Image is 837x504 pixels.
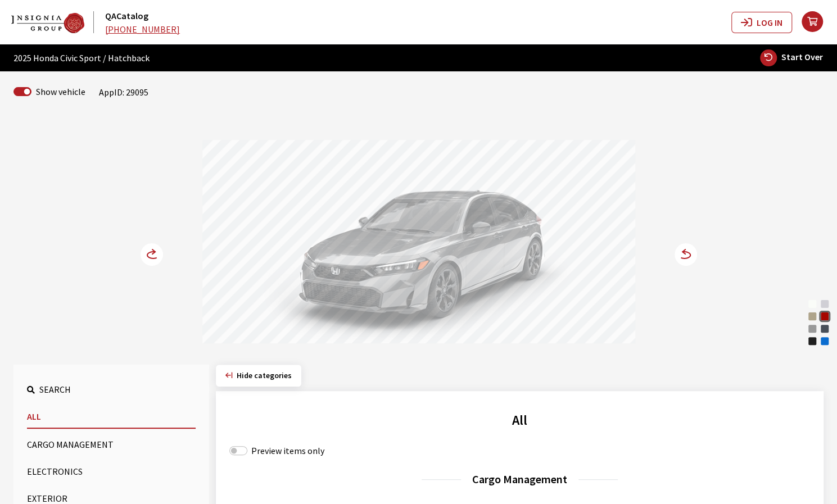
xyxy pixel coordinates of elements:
[11,11,103,33] a: QACatalog logo
[27,460,196,483] button: Electronics
[807,323,818,334] div: Urban Gray Pearl
[731,12,792,33] button: Log In
[13,51,150,65] span: 2025 Honda Civic Sport / Hatchback
[105,10,148,21] a: QACatalog
[819,335,830,347] div: Boost Blue Pearl
[27,433,196,456] button: Cargo Management
[99,85,148,99] div: AppID: 29095
[819,311,830,322] div: Rallye Red
[36,85,85,98] label: Show vehicle
[27,405,196,429] button: All
[237,370,292,380] span: Click to hide category section.
[807,335,818,347] div: Crystal Black Pearl
[216,365,301,387] button: Hide categories
[251,444,324,457] label: Preview items only
[105,24,180,35] a: [PHONE_NUMBER]
[229,410,810,430] h2: All
[781,51,823,62] span: Start Over
[229,471,810,488] h3: Cargo Management
[759,49,824,67] button: Start Over
[819,298,830,310] div: Solar Silver Metallic
[11,13,84,33] img: Dashboard
[807,298,818,310] div: Platinum White Pearl
[39,384,71,395] span: Search
[819,323,830,334] div: Meteorite Gray Metallic
[801,2,837,42] button: your cart
[807,311,818,322] div: Sand Dune Pearl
